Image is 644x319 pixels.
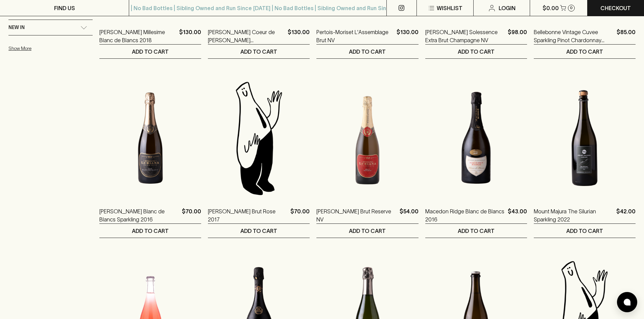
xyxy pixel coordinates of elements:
a: Pertois-Moriset L'Assemblage Brut NV [316,28,393,44]
p: $0.00 [543,4,559,12]
p: $43.00 [508,207,527,223]
p: $85.00 [617,28,636,44]
p: $42.00 [616,207,636,223]
a: [PERSON_NAME] Blanc de Blancs Sparkling 2016 [99,207,179,223]
a: [PERSON_NAME] Brut Rose 2017 [208,207,288,223]
p: $98.00 [508,28,527,44]
p: ADD TO CART [132,48,169,56]
p: FIND US [54,4,75,12]
button: ADD TO CART [316,45,418,58]
button: ADD TO CART [208,224,310,238]
p: Checkout [600,4,631,12]
p: Wishlist [437,4,462,12]
img: Stefano Lubiana Brut Reserve NV [316,79,418,197]
div: New In [8,20,93,35]
p: ADD TO CART [458,227,495,235]
p: $70.00 [182,207,201,223]
p: ADD TO CART [132,227,169,235]
img: Mount Majura The Silurian Sparkling 2022 [534,79,636,197]
p: $54.00 [400,207,419,223]
a: [PERSON_NAME] Coeur de [PERSON_NAME] [PERSON_NAME] NV [208,28,285,44]
button: ADD TO CART [208,45,310,58]
p: $70.00 [290,207,310,223]
p: ADD TO CART [240,227,277,235]
a: [PERSON_NAME] Millesime Blanc de Blancs 2018 [99,28,176,44]
p: Login [499,4,516,12]
p: $130.00 [179,28,201,44]
button: ADD TO CART [425,45,527,58]
img: Macedon Ridge Blanc de Blancs 2016 [425,79,527,197]
button: ADD TO CART [425,224,527,238]
img: bubble-icon [624,299,630,305]
p: ADD TO CART [349,227,386,235]
p: $130.00 [288,28,310,44]
a: Mount Majura The Silurian Sparkling 2022 [534,207,614,223]
a: [PERSON_NAME] Solessence Extra Brut Champagne NV [425,28,505,44]
button: Show More [8,42,97,55]
p: ADD TO CART [349,48,386,56]
button: ADD TO CART [99,224,201,238]
a: Macedon Ridge Blanc de Blancs 2016 [425,207,505,223]
p: ADD TO CART [566,227,603,235]
img: Stefano Lubiana Blanc de Blancs Sparkling 2016 [99,79,201,197]
button: ADD TO CART [99,45,201,58]
p: ADD TO CART [240,48,277,56]
p: ADD TO CART [458,48,495,56]
a: Bellebonne Vintage Cuvee Sparkling Pinot Chardonnay 2021 [534,28,614,44]
button: ADD TO CART [534,224,636,238]
button: ADD TO CART [534,45,636,58]
p: 0 [570,6,573,10]
button: ADD TO CART [316,224,418,238]
a: [PERSON_NAME] Brut Reserve NV [316,207,397,223]
p: $130.00 [397,28,419,44]
span: New In [8,23,25,32]
img: Blackhearts & Sparrows Man [208,79,310,197]
p: ADD TO CART [566,48,603,56]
